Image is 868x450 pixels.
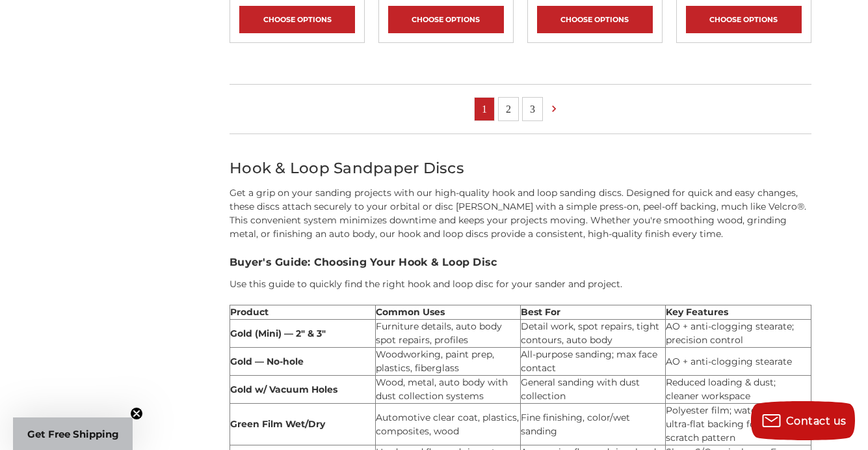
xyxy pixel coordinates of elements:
[499,98,518,120] a: 2
[230,384,337,395] strong: Gold w/ Vacuum Holes
[375,320,520,348] td: Furniture details, auto body spot repairs, profiles
[475,98,494,120] a: 1
[375,348,520,376] td: Woodworking, paint prep, plastics, fiberglass
[230,157,811,180] h2: Hook & Loop Sandpaper Discs
[27,428,119,440] span: Get Free Shipping
[230,255,811,270] h3: Buyer's Guide: Choosing Your Hook & Loop Disc
[13,417,133,450] div: Get Free ShippingClose teaser
[388,6,504,33] a: Choose Options
[130,407,143,420] button: Close teaser
[230,277,811,291] p: Use this guide to quickly find the right hook and loop disc for your sander and project.
[376,306,445,318] strong: Common Uses
[666,376,811,404] td: Reduced loading & dust; cleaner workspace
[666,404,811,445] td: Polyester film; waterproof; ultra-flat backing for consistent scratch pattern
[666,348,811,376] td: AO + anti-clogging stearate
[230,418,325,430] strong: Green Film Wet/Dry
[239,6,355,33] a: Choose Options
[666,306,728,318] strong: Key Features
[520,404,665,445] td: Fine finishing, color/wet sanding
[375,376,520,404] td: Wood, metal, auto body with dust collection systems
[786,415,847,427] span: Contact us
[520,348,665,376] td: All-purpose sanding; max face contact
[230,186,811,241] p: Get a grip on your sanding projects with our high-quality hook and loop sanding discs. Designed f...
[520,320,665,348] td: Detail work, spot repairs, tight contours, auto body
[751,401,855,440] button: Contact us
[375,404,520,445] td: Automotive clear coat, plastics, composites, wood
[230,328,326,339] strong: Gold (Mini) — 2" & 3"
[230,306,269,318] strong: Product
[521,306,560,318] strong: Best For
[537,6,653,33] a: Choose Options
[230,356,304,367] strong: Gold — No‑hole
[686,6,802,33] a: Choose Options
[520,376,665,404] td: General sanding with dust collection
[666,320,811,348] td: AO + anti-clogging stearate; precision control
[523,98,542,120] a: 3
